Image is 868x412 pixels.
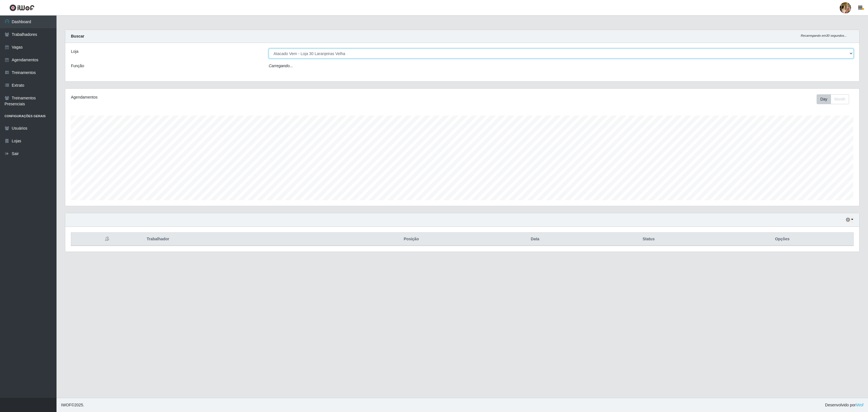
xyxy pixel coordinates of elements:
[61,403,71,407] span: IWOF
[338,233,484,246] th: Posição
[817,94,849,104] div: First group
[143,233,338,246] th: Trabalhador
[269,64,293,68] i: Carregando...
[71,34,84,38] strong: Buscar
[61,402,84,408] span: © 2025 .
[71,94,392,100] div: Agendamentos
[484,233,586,246] th: Data
[586,233,711,246] th: Status
[817,94,854,104] div: Toolbar with button groups
[71,49,78,55] label: Loja
[711,233,853,246] th: Opções
[9,4,34,11] img: CoreUI Logo
[801,34,847,37] i: Recarregando em 30 segundos...
[856,403,863,407] a: iWof
[831,94,849,104] button: Month
[71,63,84,69] label: Função
[825,402,863,408] span: Desenvolvido por
[817,94,831,104] button: Day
